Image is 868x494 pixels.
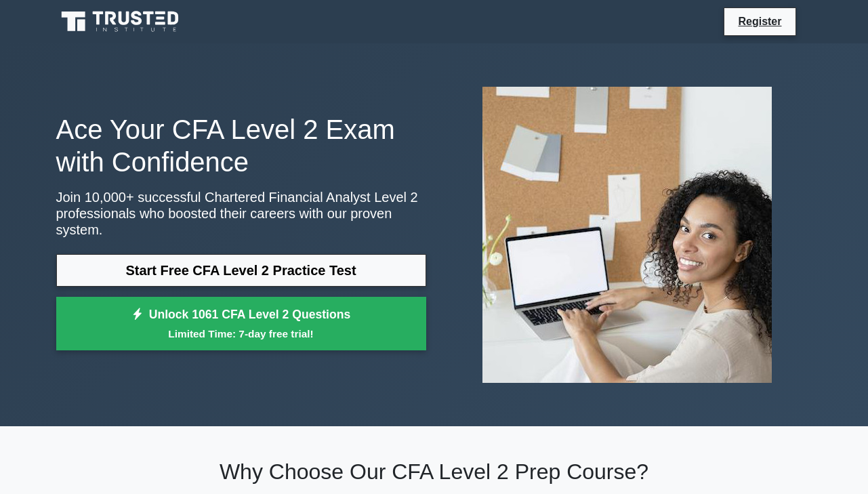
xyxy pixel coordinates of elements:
[730,13,789,30] a: Register
[56,297,426,351] a: Unlock 1061 CFA Level 2 QuestionsLimited Time: 7-day free trial!
[73,326,409,342] small: Limited Time: 7-day free trial!
[56,189,426,238] p: Join 10,000+ successful Chartered Financial Analyst Level 2 professionals who boosted their caree...
[56,459,812,485] h2: Why Choose Our CFA Level 2 Prep Course?
[56,113,426,178] h1: Ace Your CFA Level 2 Exam with Confidence
[56,254,426,287] a: Start Free CFA Level 2 Practice Test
